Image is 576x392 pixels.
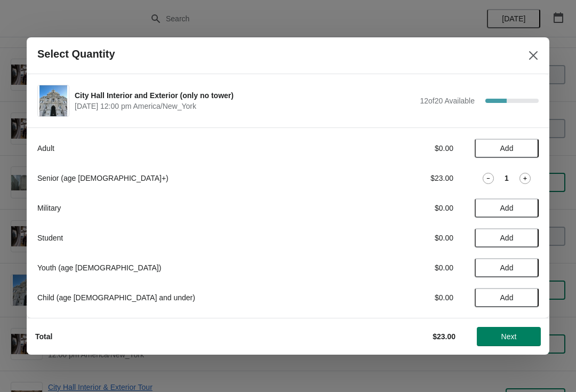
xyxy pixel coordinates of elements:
[475,139,539,158] button: Add
[75,101,414,111] span: [DATE] 12:00 pm America/New_York
[475,228,539,247] button: Add
[477,327,541,346] button: Next
[355,203,453,213] div: $0.00
[500,234,514,242] span: Add
[37,143,333,154] div: Adult
[37,48,115,60] h2: Select Quantity
[500,293,514,302] span: Add
[37,292,333,303] div: Child (age [DEMOGRAPHIC_DATA] and under)
[500,204,514,212] span: Add
[501,332,517,341] span: Next
[355,173,453,183] div: $23.00
[475,198,539,218] button: Add
[420,97,475,105] span: 12 of 20 Available
[37,203,333,213] div: Military
[355,262,453,273] div: $0.00
[505,173,509,183] strong: 1
[37,262,333,273] div: Youth (age [DEMOGRAPHIC_DATA])
[475,288,539,307] button: Add
[433,332,455,341] strong: $23.00
[35,332,52,341] strong: Total
[500,144,514,153] span: Add
[500,263,514,272] span: Add
[37,173,333,183] div: Senior (age [DEMOGRAPHIC_DATA]+)
[75,90,414,101] span: City Hall Interior and Exterior (only no tower)
[355,292,453,303] div: $0.00
[524,46,543,65] button: Close
[39,85,68,116] img: City Hall Interior and Exterior (only no tower) | | August 22 | 12:00 pm America/New_York
[355,233,453,243] div: $0.00
[475,258,539,277] button: Add
[355,143,453,154] div: $0.00
[37,233,333,243] div: Student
